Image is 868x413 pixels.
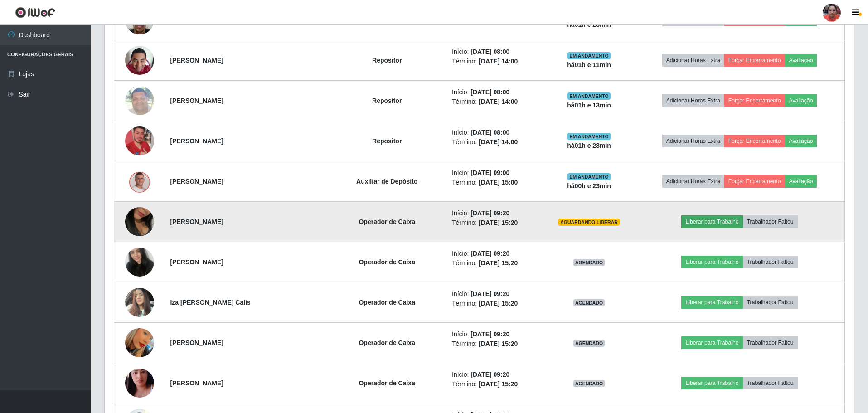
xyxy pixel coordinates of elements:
button: Forçar Encerramento [724,175,785,188]
li: Término: [452,97,538,107]
strong: [PERSON_NAME] [170,218,223,225]
button: Forçar Encerramento [724,54,785,67]
span: AGENDADO [573,340,605,347]
strong: há 01 h e 13 min [567,102,611,109]
time: [DATE] 15:20 [479,259,518,267]
strong: [PERSON_NAME] [170,379,223,387]
strong: [PERSON_NAME] [170,57,223,64]
li: Término: [452,258,538,268]
button: Forçar Encerramento [724,135,785,147]
time: [DATE] 08:00 [470,48,509,55]
span: EM ANDAMENTO [567,52,611,59]
button: Trabalhador Faltou [743,215,798,228]
button: Forçar Encerramento [724,94,785,107]
button: Trabalhador Faltou [743,256,798,268]
time: [DATE] 09:20 [470,371,509,378]
strong: [PERSON_NAME] [170,178,223,185]
time: [DATE] 09:20 [470,209,509,217]
button: Trabalhador Faltou [743,296,798,309]
strong: Operador de Caixa [359,258,415,266]
span: EM ANDAMENTO [567,173,611,180]
li: Término: [452,218,538,228]
time: [DATE] 15:20 [479,340,518,347]
img: 1759004747054.jpeg [125,243,154,281]
strong: há 00 h e 23 min [567,182,611,189]
strong: Operador de Caixa [359,339,415,346]
li: Início: [452,87,538,97]
span: AGENDADO [573,380,605,387]
strong: [PERSON_NAME] [170,97,223,104]
time: [DATE] 15:00 [479,179,518,186]
li: Término: [452,379,538,389]
strong: [PERSON_NAME] [170,258,223,266]
strong: Repositor [372,137,402,145]
span: EM ANDAMENTO [567,133,611,140]
strong: [PERSON_NAME] [170,137,223,145]
span: AGENDADO [573,259,605,266]
li: Início: [452,128,538,137]
button: Adicionar Horas Extra [662,135,724,147]
strong: há 01 h e 23 min [567,142,611,149]
img: 1754675382047.jpeg [125,283,154,321]
time: [DATE] 14:00 [479,138,518,146]
img: 1650455423616.jpeg [125,41,154,79]
img: 1698238099994.jpeg [125,196,154,248]
span: AGENDADO [573,299,605,306]
button: Liberar para Trabalho [681,336,742,349]
time: [DATE] 08:00 [470,129,509,136]
li: Início: [452,289,538,299]
img: 1742385610557.jpeg [125,317,154,369]
time: [DATE] 15:20 [479,380,518,388]
li: Início: [452,249,538,258]
time: [DATE] 09:20 [470,250,509,257]
button: Avaliação [785,54,817,67]
button: Trabalhador Faltou [743,377,798,389]
li: Término: [452,57,538,66]
button: Liberar para Trabalho [681,377,742,389]
button: Liberar para Trabalho [681,296,742,309]
li: Início: [452,330,538,339]
button: Adicionar Horas Extra [662,175,724,188]
span: AGUARDANDO LIBERAR [558,219,620,226]
time: [DATE] 14:00 [479,58,518,65]
button: Avaliação [785,94,817,107]
button: Liberar para Trabalho [681,215,742,228]
button: Adicionar Horas Extra [662,94,724,107]
li: Início: [452,168,538,178]
li: Término: [452,178,538,187]
button: Liberar para Trabalho [681,256,742,268]
time: [DATE] 15:20 [479,219,518,226]
strong: Iza [PERSON_NAME] Calis [170,299,250,306]
strong: Operador de Caixa [359,218,415,225]
strong: Repositor [372,57,402,64]
li: Término: [452,299,538,308]
button: Adicionar Horas Extra [662,54,724,67]
button: Avaliação [785,175,817,188]
li: Início: [452,47,538,57]
li: Término: [452,137,538,147]
time: [DATE] 09:00 [470,169,509,176]
time: [DATE] 09:20 [470,330,509,338]
img: 1697490161329.jpeg [125,81,154,120]
time: [DATE] 15:20 [479,300,518,307]
img: CoreUI Logo [15,7,55,18]
time: [DATE] 08:00 [470,88,509,96]
strong: Auxiliar de Depósito [356,178,417,185]
span: EM ANDAMENTO [567,92,611,100]
img: 1754840116013.jpeg [125,357,154,409]
li: Início: [452,370,538,379]
button: Trabalhador Faltou [743,336,798,349]
time: [DATE] 14:00 [479,98,518,105]
time: [DATE] 09:20 [470,290,509,297]
strong: Operador de Caixa [359,299,415,306]
li: Início: [452,209,538,218]
strong: Operador de Caixa [359,379,415,387]
img: 1753657794780.jpeg [125,170,154,193]
li: Término: [452,339,538,349]
strong: há 01 h e 11 min [567,61,611,68]
button: Avaliação [785,135,817,147]
strong: [PERSON_NAME] [170,339,223,346]
img: 1741878920639.jpeg [125,115,154,167]
strong: Repositor [372,97,402,104]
